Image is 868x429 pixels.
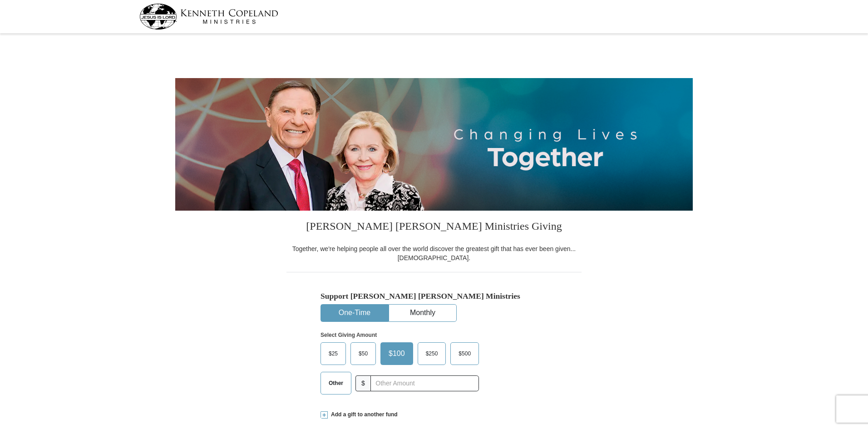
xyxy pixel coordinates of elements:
[384,347,409,360] span: $100
[321,332,377,338] strong: Select Giving Amount
[286,244,582,262] div: Together, we're helping people all over the world discover the greatest gift that has ever been g...
[421,347,443,360] span: $250
[354,347,372,360] span: $50
[389,305,456,321] button: Monthly
[328,411,398,419] span: Add a gift to another fund
[324,376,348,390] span: Other
[286,211,582,244] h3: [PERSON_NAME] [PERSON_NAME] Ministries Giving
[324,347,342,360] span: $25
[321,305,388,321] button: One-Time
[454,347,475,360] span: $500
[355,375,371,391] span: $
[321,291,547,301] h5: Support [PERSON_NAME] [PERSON_NAME] Ministries
[370,375,479,391] input: Other Amount
[139,4,278,30] img: kcm-header-logo.svg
